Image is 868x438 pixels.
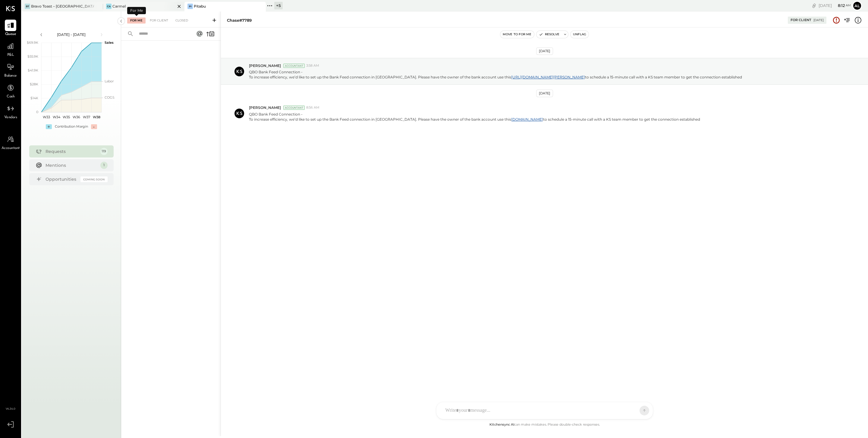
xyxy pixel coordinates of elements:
div: [DATE] - [DATE] [46,32,97,37]
text: $14K [30,96,38,100]
button: Unflag [571,31,589,38]
div: copy link [811,2,817,9]
div: Bravo Toast – [GEOGRAPHIC_DATA] [31,4,94,9]
text: W36 [73,115,80,119]
span: 3:58 AM [306,63,319,68]
div: Opportunities [46,176,77,182]
div: [DATE] [536,47,553,55]
div: Carmel [112,4,126,9]
div: Accountant [283,64,305,68]
span: [PERSON_NAME] [249,105,281,110]
a: [URL][DOMAIN_NAME][PERSON_NAME] [511,75,585,79]
p: QBO Bank Feed Connection - To increase efficiency, we’d like to set up the Bank Feed connection i... [249,69,742,80]
div: Pitabu [194,4,206,9]
button: Al [852,1,862,11]
div: Closed [172,17,191,24]
div: Mentions [46,162,97,168]
div: [DATE] [813,18,824,22]
text: 0 [36,110,38,114]
span: Accountant [2,146,20,151]
div: Ca [106,4,112,9]
div: Requests [46,148,97,154]
text: W34 [52,115,60,119]
div: + 5 [274,2,283,9]
text: W37 [83,115,90,119]
p: QBO Bank Feed Connection - To increase efficiency, we’d like to set up the Bank Feed connection i... [249,112,700,122]
div: 1 [100,162,108,169]
text: COGS [105,95,115,100]
span: 8:56 AM [306,105,319,110]
a: Vendors [0,103,21,120]
div: BT [25,4,30,9]
div: - [91,124,97,129]
div: Pi [187,4,193,9]
div: 119 [100,148,108,155]
div: For Me [127,7,146,14]
text: W38 [93,115,100,119]
a: Queue [0,20,21,37]
div: For Client [791,18,811,23]
a: Cash [0,82,21,100]
text: Labor [105,79,114,83]
span: P&L [7,52,14,58]
div: [DATE] [819,3,851,8]
div: Chase#7789 [227,17,252,23]
text: $55.9K [27,54,38,59]
button: Resolve [536,31,562,38]
text: W33 [42,115,50,119]
text: $69.9K [27,40,38,45]
div: Contribution Margin [55,124,88,129]
text: $41.9K [28,68,38,72]
span: [PERSON_NAME] [249,63,281,68]
text: $28K [30,82,38,86]
a: [DOMAIN_NAME] [511,117,543,122]
span: Vendors [4,115,17,120]
text: Sales [105,40,114,45]
a: P&L [0,40,21,58]
div: For Me [127,17,146,24]
text: W35 [63,115,70,119]
a: Balance [0,61,21,79]
span: Queue [5,32,16,37]
div: For Client [147,17,171,24]
span: Balance [4,73,17,79]
a: Accountant [0,134,21,151]
div: + [46,124,52,129]
div: [DATE] [536,90,553,97]
button: Move to for me [500,31,534,38]
span: Cash [7,94,14,100]
div: Accountant [283,106,305,110]
div: Coming Soon [80,176,108,182]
